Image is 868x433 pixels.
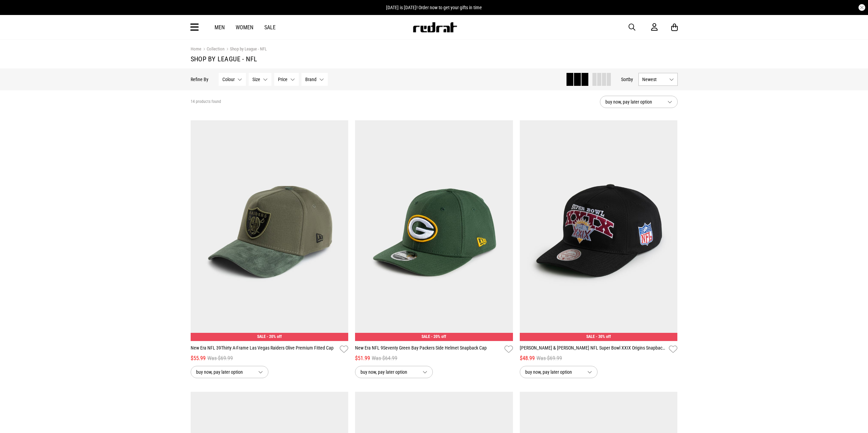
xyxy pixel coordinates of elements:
span: buy now, pay later option [525,368,582,376]
span: buy now, pay later option [361,368,417,376]
button: buy now, pay later option [355,366,433,378]
a: [PERSON_NAME] & [PERSON_NAME] NFL Super Bowl XXIX Origins Snapback Cap [520,344,666,354]
a: New Era NFL 39Thirty A-Frame Las Vegas Raiders Olive Premium Fitted Cap [191,344,337,354]
p: Refine By [191,77,208,82]
span: Was $69.99 [207,354,233,362]
span: 14 products found [191,99,221,105]
span: Was $69.99 [536,354,562,362]
button: buy now, pay later option [600,96,678,108]
span: SALE [422,334,430,339]
span: Colour [222,77,235,82]
span: Brand [305,77,317,82]
span: Newest [642,77,666,82]
a: Women [236,24,253,31]
button: Sortby [621,75,633,83]
span: - 20% off [431,334,446,339]
span: Size [252,77,260,82]
button: buy now, pay later option [520,366,598,378]
a: Shop by League - NFL [224,46,267,53]
a: Men [215,24,225,31]
a: New Era NFL 9Seventy Green Bay Packers Side Helmet Snapback Cap [355,344,502,354]
button: buy now, pay later option [191,366,268,378]
span: SALE [257,334,266,339]
img: Mitchell & Ness Nfl Super Bowl Xxix Origins Snapback Cap in Black [520,120,678,341]
span: Price [278,77,288,82]
a: Home [191,46,201,51]
button: Brand [301,73,328,86]
span: $48.99 [520,354,535,362]
button: Price [274,73,299,86]
span: - 20% off [267,334,282,339]
button: Colour [219,73,246,86]
span: buy now, pay later option [605,98,662,106]
span: [DATE] is [DATE]! Order now to get your gifts in time [386,5,482,10]
img: Redrat logo [412,22,457,32]
img: New Era Nfl 39thirty A-frame Las Vegas Raiders Olive Premium Fitted Cap in Green [191,120,349,341]
button: Newest [638,73,678,86]
a: Sale [264,24,276,31]
span: Was $64.99 [372,354,397,362]
span: $55.99 [191,354,206,362]
span: SALE [586,334,595,339]
span: - 30% off [596,334,611,339]
span: by [629,77,633,82]
h1: Shop by League - NFL [191,55,678,63]
img: New Era Nfl 9seventy Green Bay Packers Side Helmet Snapback Cap in Green [355,120,513,341]
span: buy now, pay later option [196,368,253,376]
button: Size [249,73,271,86]
a: Collection [201,46,224,53]
span: $51.99 [355,354,370,362]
